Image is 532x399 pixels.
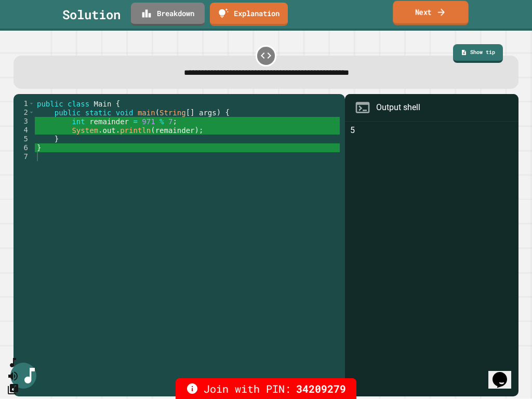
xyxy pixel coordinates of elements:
[14,108,35,117] div: 2
[176,378,356,399] div: Join with PIN:
[14,117,35,126] div: 3
[376,101,420,114] div: Output shell
[7,382,19,395] button: Change Music
[7,369,19,382] button: Mute music
[62,5,121,24] div: Solution
[393,1,468,25] a: Next
[453,44,503,63] a: Show tip
[14,143,35,152] div: 6
[14,99,35,108] div: 1
[350,124,513,396] div: 5
[210,3,288,26] a: Explanation
[14,152,35,161] div: 7
[29,108,34,117] span: Toggle code folding, rows 2 through 5
[14,135,35,143] div: 5
[131,3,205,26] a: Breakdown
[488,357,522,389] iframe: chat widget
[7,356,19,369] button: SpeedDial basic example
[14,126,35,135] div: 4
[296,381,346,396] span: 34209279
[29,99,34,108] span: Toggle code folding, rows 1 through 6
